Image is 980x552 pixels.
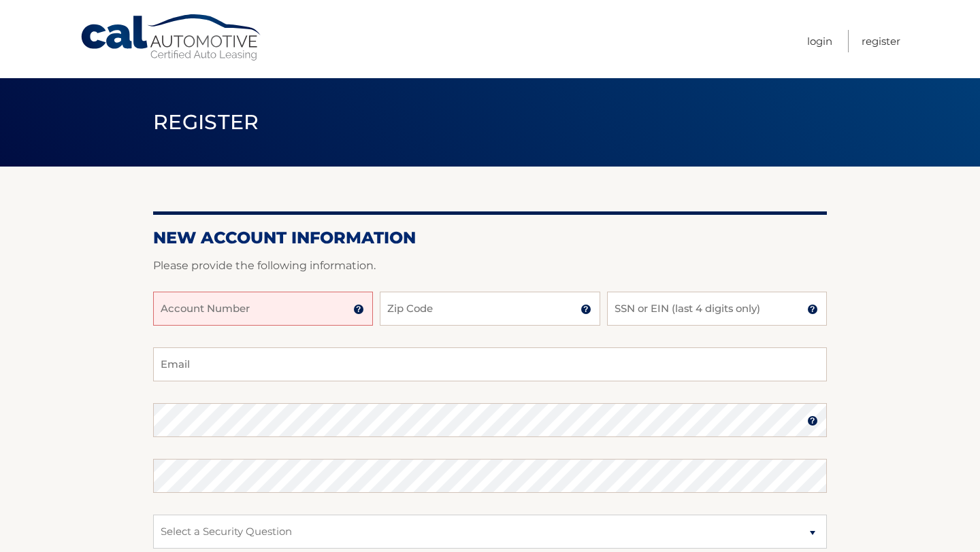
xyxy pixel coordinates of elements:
a: Cal Automotive [80,14,263,62]
h2: New Account Information [153,228,827,248]
input: SSN or EIN (last 4 digits only) [607,292,827,326]
input: Account Number [153,292,373,326]
input: Zip Code [380,292,600,326]
a: Login [807,30,832,52]
input: Email [153,347,827,381]
img: tooltip.svg [807,304,818,315]
img: tooltip.svg [353,304,364,315]
img: tooltip.svg [807,415,818,426]
p: Please provide the following information. [153,256,827,275]
img: tooltip.svg [581,304,591,315]
a: Register [862,30,900,52]
span: Register [153,109,259,135]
